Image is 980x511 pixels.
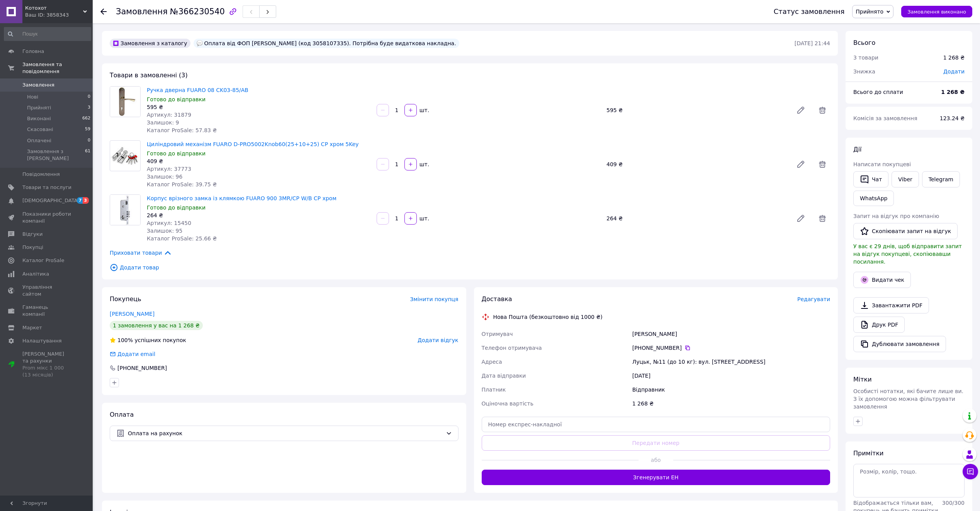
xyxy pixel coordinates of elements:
[147,181,217,187] span: Каталог ProSale: 39.75 ₴
[853,171,888,187] button: Чат
[774,8,845,15] div: Статус замовлення
[110,336,186,344] div: успішних покупок
[147,127,217,133] span: Каталог ProSale: 57.83 ₴
[197,40,203,46] img: :speech_balloon:
[27,148,85,162] span: Замовлення з [PERSON_NAME]
[853,39,875,46] span: Всього
[147,174,182,180] span: Залишок: 96
[631,383,832,397] div: Відправник
[110,411,134,418] span: Оплата
[22,257,64,264] span: Каталог ProSale
[793,211,808,226] a: Редагувати
[22,337,62,344] span: Налаштування
[22,244,43,251] span: Покупці
[482,359,502,365] span: Адреса
[482,400,533,407] span: Оціночна вартість
[22,171,60,178] span: Повідомлення
[853,376,872,383] span: Мітки
[22,231,42,238] span: Відгуки
[853,55,878,61] span: 3 товари
[639,456,673,464] span: або
[83,197,89,204] span: 3
[147,195,336,201] a: Корпус врізного замка із клямкою FUARO 900 3MR/CP W/B CP хром
[22,304,71,318] span: Гаманець компанії
[853,243,962,265] span: У вас є 29 днів, щоб відправити запит на відгук покупцеві, скопіювавши посилання.
[853,89,903,95] span: Всього до сплати
[853,161,911,167] span: Написати покупцеві
[856,9,883,15] span: Прийнято
[418,337,458,343] span: Додати відгук
[22,48,44,55] span: Головна
[25,5,83,12] span: Котохот
[853,297,929,313] a: Завантажити PDF
[147,211,370,219] div: 264 ₴
[940,115,965,121] span: 123.24 ₴
[853,450,883,457] span: Примітки
[797,296,830,302] span: Редагувати
[194,39,459,48] div: Оплата від ФОП [PERSON_NAME] (код 3058107335). Потрібна буде видаткова накладна.
[793,157,808,172] a: Редагувати
[853,68,875,75] span: Знижка
[482,417,831,432] input: Номер експрес-накладної
[418,215,430,222] div: шт.
[85,126,90,133] span: 59
[22,284,71,298] span: Управління сайтом
[482,373,526,379] span: Дата відправки
[110,72,188,79] span: Товари в замовленні (3)
[147,228,182,234] span: Залишок: 95
[147,220,191,226] span: Артикул: 15450
[22,271,49,278] span: Аналітика
[795,40,830,46] time: [DATE] 21:44
[482,345,542,351] span: Телефон отримувача
[117,350,156,358] div: Додати email
[110,263,830,272] span: Додати товар
[853,213,939,219] span: Запит на відгук про компанію
[110,311,155,317] a: [PERSON_NAME]
[853,223,958,239] button: Скопіювати запит на відгук
[147,235,217,242] span: Каталог ProSale: 25.66 ₴
[963,464,978,479] button: Чат з покупцем
[22,184,71,191] span: Товари та послуги
[82,115,90,122] span: 662
[482,331,513,337] span: Отримувач
[147,103,370,111] div: 595 ₴
[491,313,605,321] div: Нова Пошта (безкоштовно від 1000 ₴)
[25,12,93,19] div: Ваш ID: 3858343
[110,87,140,117] img: Ручка дверна FUARO 08 CK03-85/AB
[631,327,832,341] div: [PERSON_NAME]
[27,94,38,100] span: Нові
[943,68,965,75] span: Додати
[815,211,830,226] span: Видалити
[892,171,919,187] a: Viber
[147,141,359,147] a: Циліндровий механізм FUARO D-PRO5002Knob60(25+10+25) CP хром 5Key
[22,211,71,225] span: Показники роботи компанії
[482,470,831,485] button: Згенерувати ЕН
[27,126,53,133] span: Скасовані
[147,166,191,172] span: Артикул: 37773
[88,137,90,144] span: 0
[110,249,172,257] span: Приховати товари
[815,102,830,118] span: Видалити
[27,137,51,144] span: Оплачені
[147,119,179,126] span: Залишок: 9
[853,146,861,153] span: Дії
[631,397,832,411] div: 1 268 ₴
[85,148,90,162] span: 61
[117,337,133,343] span: 100%
[110,295,141,303] span: Покупець
[943,54,965,61] div: 1 268 ₴
[147,96,206,102] span: Готово до відправки
[853,191,894,206] a: WhatsApp
[117,364,168,372] div: [PHONE_NUMBER]
[410,296,459,302] span: Змінити покупця
[22,365,71,378] div: Prom мікс 1 000 (13 місяців)
[482,295,512,303] span: Доставка
[22,82,54,89] span: Замовлення
[632,344,830,352] div: [PHONE_NUMBER]
[147,150,206,157] span: Готово до відправки
[631,369,832,383] div: [DATE]
[147,112,191,118] span: Артикул: 31879
[22,324,42,331] span: Маркет
[853,272,911,288] button: Видати чек
[418,106,430,114] div: шт.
